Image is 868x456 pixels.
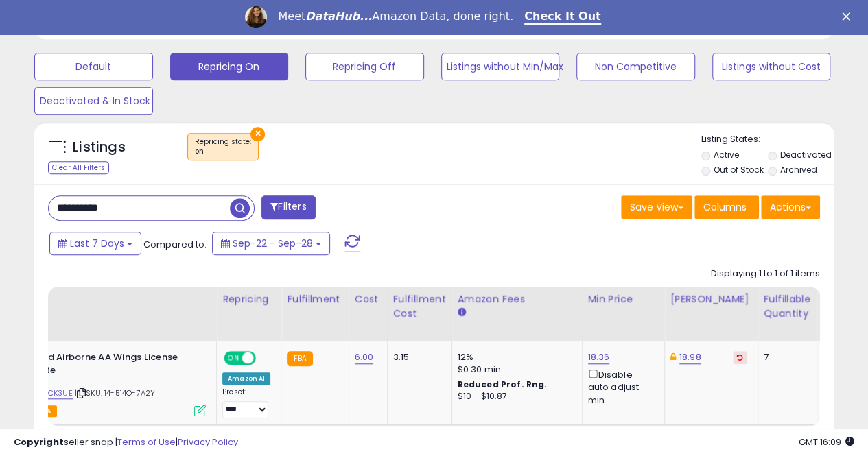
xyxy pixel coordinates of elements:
h5: Listings [73,138,126,157]
button: Last 7 Days [49,232,141,255]
div: $0.30 min [458,363,572,376]
div: Disable auto adjust min [588,367,654,407]
small: FBA [287,351,312,366]
strong: Copyright [14,435,64,448]
button: Default [34,53,153,80]
a: B01L4CK3UE [28,387,73,399]
button: Repricing Off [305,53,424,80]
button: Listings without Cost [712,53,831,80]
div: Cost [355,292,382,307]
a: Terms of Use [117,435,176,448]
button: Repricing On [170,53,289,80]
a: 18.36 [588,350,610,364]
div: on [195,147,251,156]
small: Amazon Fees. [458,307,466,319]
i: DataHub... [305,10,372,23]
div: Meet Amazon Data, done right. [278,10,513,23]
div: Fulfillable Quantity [764,292,811,321]
button: Columns [694,195,759,219]
div: Close [842,12,856,21]
button: Actions [761,195,820,219]
a: 18.98 [679,350,701,364]
div: 7 [764,351,806,363]
div: Fulfillment Cost [393,292,446,321]
b: 82nd Airborne AA Wings License Plate [31,351,198,380]
div: 3.15 [393,351,441,363]
div: Clear All Filters [48,161,109,174]
div: Displaying 1 to 1 of 1 items [711,267,820,280]
div: Min Price [588,292,659,307]
label: Active [713,149,738,160]
label: Archived [780,164,817,176]
div: 12% [458,351,572,363]
a: Check It Out [524,10,601,25]
button: Sep-22 - Sep-28 [212,232,330,255]
label: Out of Stock [713,164,763,176]
span: Columns [703,200,747,214]
span: ON [225,352,242,364]
span: | SKU: 14-514O-7A2Y [75,387,155,398]
a: 6.00 [355,350,374,364]
label: Deactivated [780,149,832,160]
div: Fulfillment [287,292,342,307]
div: Amazon Fees [458,292,576,307]
button: × [250,127,265,141]
button: Listings without Min/Max [441,53,560,80]
span: 2025-10-6 16:09 GMT [799,435,854,448]
span: Compared to: [143,238,207,251]
button: Filters [261,195,315,219]
span: Repricing state : [195,136,251,157]
div: [PERSON_NAME] [670,292,752,307]
img: Profile image for Georgie [245,6,267,28]
div: seller snap | | [14,436,238,449]
button: Non Competitive [576,53,695,80]
span: OFF [254,352,276,364]
div: Repricing [222,292,275,307]
a: Privacy Policy [178,435,238,448]
p: Listing States: [701,133,834,146]
button: Save View [621,195,692,219]
div: Amazon AI [222,372,270,385]
b: Reduced Prof. Rng. [458,379,548,390]
div: Preset: [222,387,270,418]
span: Sep-22 - Sep-28 [233,237,313,250]
button: Deactivated & In Stock [34,87,153,115]
div: $10 - $10.87 [458,391,572,403]
span: Last 7 Days [70,237,124,250]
